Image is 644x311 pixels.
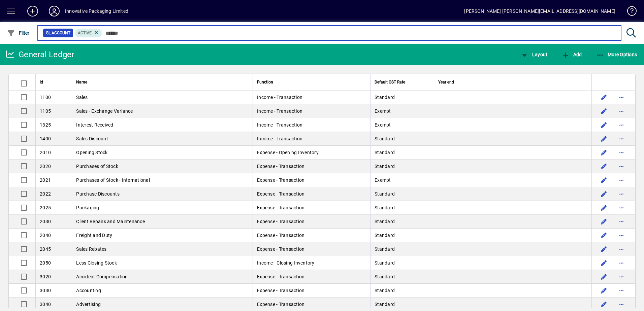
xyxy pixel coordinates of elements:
[616,299,627,310] button: More options
[76,95,88,100] span: Sales
[599,285,609,296] button: Edit
[375,191,395,197] span: Standard
[257,205,304,210] span: Expense - Transaction
[76,274,128,279] span: Accident Compensation
[375,302,395,307] span: Standard
[65,6,128,16] div: Innovative Packaging Limited
[40,205,51,210] span: 2025
[616,257,627,268] button: More options
[76,177,150,183] span: Purchases of Stock - International
[464,6,615,16] div: [PERSON_NAME] [PERSON_NAME][EMAIL_ADDRESS][DOMAIN_NAME]
[616,202,627,213] button: More options
[257,78,273,86] span: Function
[40,78,43,86] span: Id
[257,108,302,114] span: Income - Transaction
[599,92,609,103] button: Edit
[40,150,51,155] span: 2010
[257,288,304,293] span: Expense - Transaction
[616,285,627,296] button: More options
[257,274,304,279] span: Expense - Transaction
[599,119,609,130] button: Edit
[257,122,302,128] span: Income - Transaction
[561,52,582,57] span: Add
[375,246,395,252] span: Standard
[40,136,51,141] span: 1400
[76,302,101,307] span: Advertising
[43,5,65,17] button: Profile
[40,177,51,183] span: 2021
[513,48,554,61] app-page-header-button: View chart layout
[40,108,51,114] span: 1105
[616,92,627,103] button: More options
[40,164,51,169] span: 2020
[375,219,395,224] span: Standard
[599,133,609,144] button: Edit
[616,161,627,172] button: More options
[520,52,547,57] span: Layout
[22,5,43,17] button: Add
[40,191,51,197] span: 2022
[5,49,74,60] div: General Ledger
[375,164,395,169] span: Standard
[599,216,609,227] button: Edit
[599,299,609,310] button: Edit
[40,122,51,128] span: 1325
[40,219,51,224] span: 2030
[616,175,627,185] button: More options
[616,271,627,282] button: More options
[76,260,117,266] span: Less Closing Stock
[616,119,627,130] button: More options
[375,205,395,210] span: Standard
[40,78,68,86] div: Id
[257,136,302,141] span: Income - Transaction
[375,95,395,100] span: Standard
[75,29,102,37] mat-chip: Activation Status: Active
[40,302,51,307] span: 3040
[76,122,113,128] span: Interest Received
[616,133,627,144] button: More options
[616,216,627,227] button: More options
[76,164,118,169] span: Purchases of Stock
[40,274,51,279] span: 3020
[622,1,636,23] a: Knowledge Base
[76,78,87,86] span: Name
[5,27,31,39] button: Filter
[616,230,627,241] button: More options
[257,164,304,169] span: Expense - Transaction
[76,78,249,86] div: Name
[40,95,51,100] span: 1100
[519,48,549,61] button: Layout
[375,260,395,266] span: Standard
[599,106,609,116] button: Edit
[599,244,609,254] button: Edit
[596,52,637,57] span: More Options
[257,246,304,252] span: Expense - Transaction
[46,30,70,36] span: GL Account
[375,274,395,279] span: Standard
[76,219,145,224] span: Client Repairs and Maintenance
[375,136,395,141] span: Standard
[375,288,395,293] span: Standard
[438,78,454,86] span: Year end
[375,122,391,128] span: Exempt
[76,288,101,293] span: Accounting
[257,302,304,307] span: Expense - Transaction
[599,188,609,199] button: Edit
[40,233,51,238] span: 2040
[76,246,106,252] span: Sales Rebates
[560,48,583,61] button: Add
[599,271,609,282] button: Edit
[257,219,304,224] span: Expense - Transaction
[257,150,319,155] span: Expense - Opening Inventory
[616,244,627,254] button: More options
[375,150,395,155] span: Standard
[616,147,627,158] button: More options
[375,233,395,238] span: Standard
[76,108,133,114] span: Sales - Exchange Variance
[257,177,304,183] span: Expense - Transaction
[616,106,627,116] button: More options
[76,233,112,238] span: Freight and Duty
[76,136,108,141] span: Sales Discount
[78,31,92,35] span: Active
[257,191,304,197] span: Expense - Transaction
